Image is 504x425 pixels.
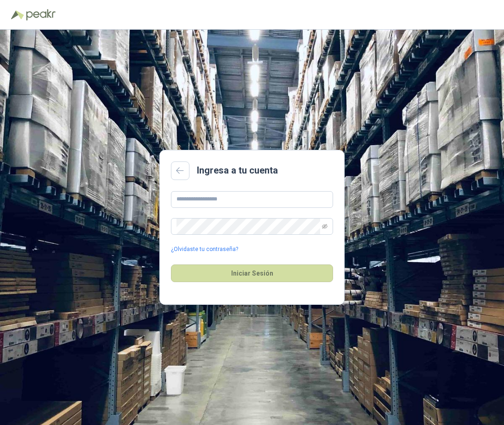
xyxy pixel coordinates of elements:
[197,163,278,178] h2: Ingresa a tu cuenta
[11,10,24,19] img: Logo
[171,245,238,254] a: ¿Olvidaste tu contraseña?
[322,224,328,229] span: eye-invisible
[26,9,56,20] img: Peakr
[171,264,333,282] button: Iniciar Sesión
